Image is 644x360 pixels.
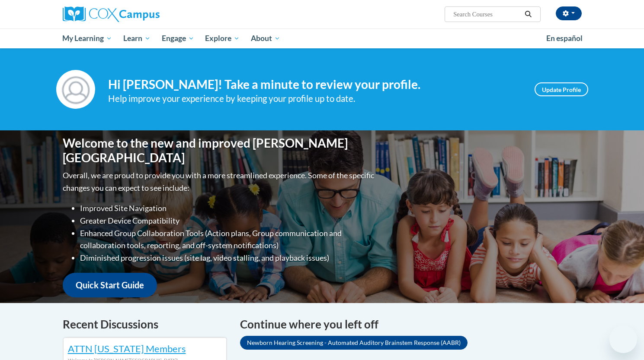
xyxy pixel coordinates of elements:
[63,6,160,22] img: Cox Campus
[156,28,200,48] a: Engage
[205,33,240,44] span: Explore
[541,29,588,47] a: En español
[108,77,522,92] h4: Hi [PERSON_NAME]! Take a minute to review your profile.
[62,33,112,44] span: My Learning
[240,336,468,350] a: Newborn Hearing Screening - Automated Auditory Brainstem Response (AABR)
[118,28,156,48] a: Learn
[522,9,535,19] button: Search
[80,227,376,252] li: Enhanced Group Collaboration Tools (Action plans, Group communication and collaboration tools, re...
[63,273,157,297] a: Quick Start Guide
[546,34,583,43] span: En español
[609,325,637,353] iframe: Button to launch messaging window
[80,202,376,215] li: Improved Site Navigation
[452,9,522,19] input: Search Courses
[68,343,186,354] a: ATTN [US_STATE] Members
[108,92,522,106] div: Help improve your experience by keeping your profile up to date.
[63,6,227,22] a: Cox Campus
[57,28,118,48] a: My Learning
[251,33,280,44] span: About
[63,316,227,333] h4: Recent Discussions
[123,33,151,44] span: Learn
[240,316,582,333] h4: Continue where you left off
[535,82,588,96] a: Update Profile
[556,6,582,20] button: Account Settings
[80,215,376,227] li: Greater Device Compatibility
[199,28,245,48] a: Explore
[80,252,376,264] li: Diminished progression issues (site lag, video stalling, and playback issues)
[56,70,95,109] img: Profile Image
[63,169,376,194] p: Overall, we are proud to provide you with a more streamlined experience. Some of the specific cha...
[50,28,595,48] div: Main menu
[63,136,376,165] h1: Welcome to the new and improved [PERSON_NAME][GEOGRAPHIC_DATA]
[245,28,286,48] a: About
[162,33,194,44] span: Engage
